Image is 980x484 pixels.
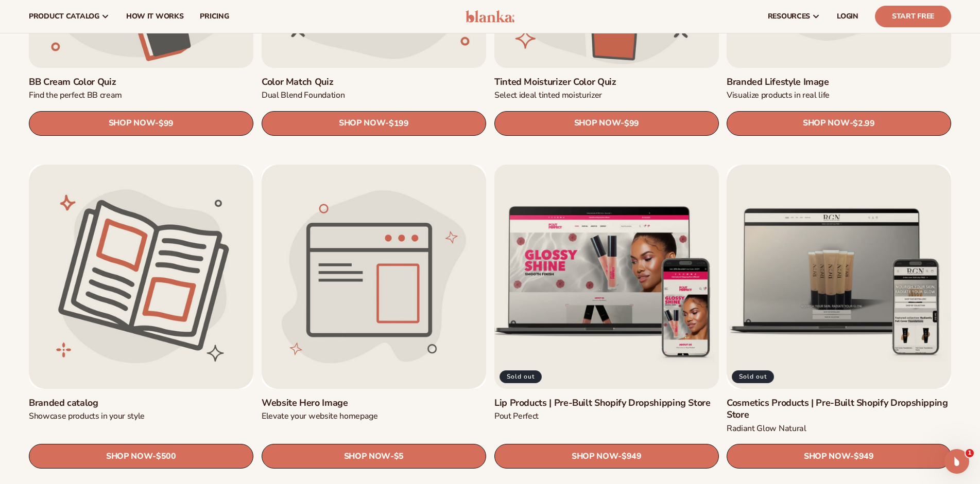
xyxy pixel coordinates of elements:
span: SHOP NOW [803,118,849,128]
a: SHOP NOW- $500 [29,444,253,469]
span: SHOP NOW [343,452,390,461]
a: Lip Products | Pre-Built Shopify Dropshipping Store [494,397,719,409]
span: $500 [156,452,176,461]
span: pricing [200,12,229,21]
span: LOGIN [837,12,858,21]
a: Branded catalog [29,397,253,409]
span: 1 [966,449,974,457]
span: $2.99 [853,119,874,129]
iframe: Intercom live chat [944,449,969,474]
img: logo [466,10,514,23]
span: SHOP NOW [804,452,850,461]
a: Branded Lifestyle Image [727,76,951,88]
a: Tinted Moisturizer Color Quiz [494,76,719,88]
a: SHOP NOW- $99 [494,111,719,136]
span: $99 [159,119,174,129]
span: $949 [854,452,874,461]
a: Website Hero Image [262,397,486,409]
span: SHOP NOW [109,118,155,128]
a: SHOP NOW- $2.99 [727,111,951,136]
a: Color Match Quiz [262,76,486,88]
span: $949 [622,452,642,461]
span: resources [768,12,810,21]
span: SHOP NOW [571,452,617,461]
a: Start Free [875,6,951,27]
span: SHOP NOW [339,118,385,128]
span: How It Works [126,12,184,21]
a: SHOP NOW- $5 [262,444,486,469]
a: SHOP NOW- $199 [262,111,486,136]
a: BB Cream Color Quiz [29,76,253,88]
span: $5 [394,452,404,461]
a: SHOP NOW- $99 [29,111,253,136]
span: SHOP NOW [574,118,620,128]
span: $99 [624,119,639,129]
a: SHOP NOW- $949 [727,444,951,469]
a: Cosmetics Products | Pre-Built Shopify Dropshipping Store [727,397,951,421]
span: product catalog [29,12,99,21]
span: $199 [389,119,409,129]
span: SHOP NOW [106,452,152,461]
a: SHOP NOW- $949 [494,444,719,469]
